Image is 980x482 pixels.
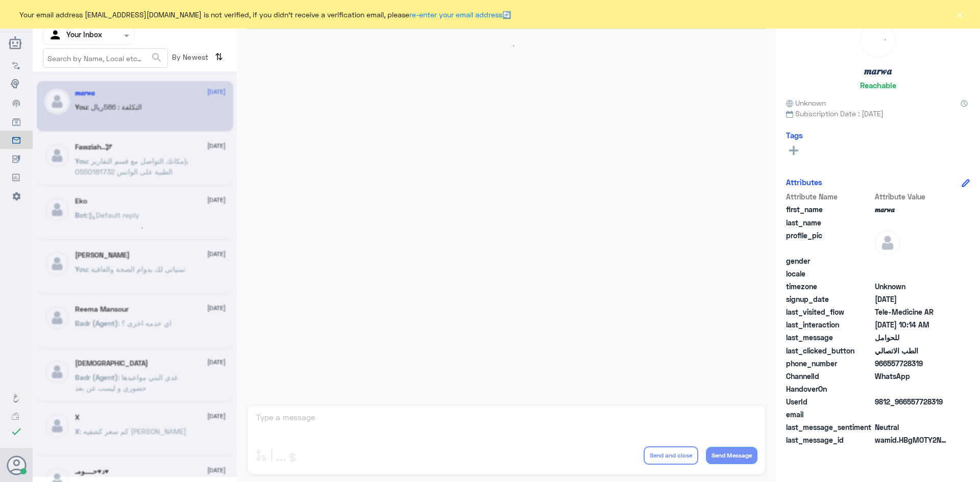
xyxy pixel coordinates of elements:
div: loading... [863,25,893,55]
span: last_interaction [786,319,873,330]
span: last_visited_flow [786,307,873,317]
span: Attribute Value [875,191,949,202]
span: timezone [786,281,873,292]
span: signup_date [786,294,873,305]
span: 2 [875,371,949,382]
span: email [786,409,873,420]
a: re-enter your email address [409,10,502,19]
span: 0 [875,422,949,433]
h6: Reachable [860,81,896,90]
i: ⇅ [215,48,223,65]
span: search [151,52,163,64]
span: Unknown [786,97,826,108]
span: phone_number [786,358,873,369]
span: null [875,409,949,420]
span: ChannelId [786,371,873,382]
span: last_message_id [786,435,873,445]
h6: Tags [786,131,803,140]
span: Attribute Name [786,191,873,202]
span: Tele-Medicine AR [875,307,949,317]
span: gender [786,256,873,266]
span: null [875,268,949,279]
span: null [875,384,949,394]
h5: 𝒎𝒂𝒓𝒘𝒂 [864,65,892,77]
span: first_name [786,204,873,215]
span: 9812_966557728319 [875,396,949,407]
span: last_name [786,217,873,228]
img: defaultAdmin.png [875,230,900,256]
button: × [954,9,965,19]
button: Send and close [644,446,698,465]
span: last_message_sentiment [786,422,873,433]
span: 2025-09-02T07:14:46.427Z [875,319,949,330]
input: Search by Name, Local etc… [43,49,167,67]
button: Avatar [7,455,26,475]
span: profile_pic [786,230,873,253]
span: 𝒎𝒂𝒓𝒘𝒂 [875,204,949,215]
span: locale [786,268,873,279]
span: Your email address [EMAIL_ADDRESS][DOMAIN_NAME] is not verified, if you didn't receive a verifica... [19,9,511,20]
span: الطب الاتصالي [875,345,949,356]
button: search [151,49,163,66]
span: UserId [786,396,873,407]
div: loading... [250,37,763,55]
div: loading... [126,219,144,237]
span: 2025-09-02T07:13:55.844Z [875,294,949,305]
button: Send Message [706,447,757,464]
h6: Attributes [786,177,822,187]
span: 966557728319 [875,358,949,369]
span: last_message [786,332,873,343]
span: last_clicked_button [786,345,873,356]
span: By Newest [168,48,211,69]
span: للحوامل [875,332,949,343]
span: HandoverOn [786,384,873,394]
span: Subscription Date : [DATE] [786,108,970,119]
span: Unknown [875,281,949,292]
span: null [875,256,949,266]
i: check [10,425,22,438]
span: wamid.HBgMOTY2NTU3NzI4MzE5FQIAEhgUM0E5RTVFNEQyREI4NEEyRjZEN0MA [875,435,949,445]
